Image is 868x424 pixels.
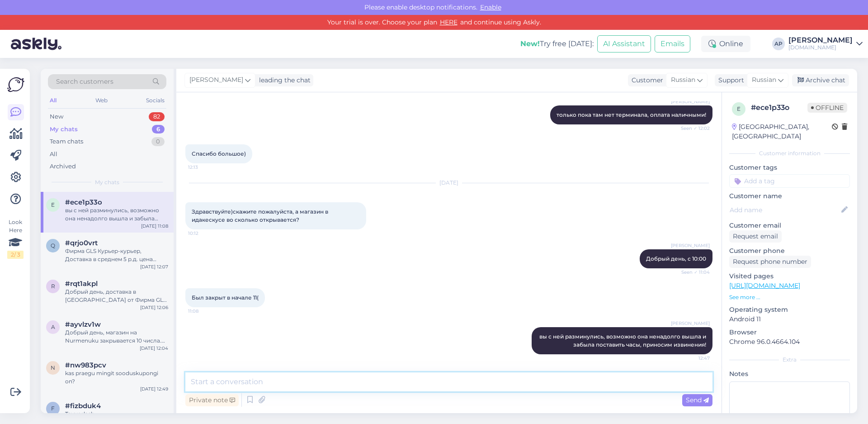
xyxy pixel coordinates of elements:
[730,205,840,215] input: Add name
[65,361,106,369] span: #nw983pcv
[788,37,853,44] div: [PERSON_NAME]
[65,320,101,329] span: #ayvlzv1w
[751,102,807,113] div: # ece1p33o
[50,150,57,159] div: All
[729,221,850,230] p: Customer email
[729,163,850,172] p: Customer tags
[188,308,222,314] span: 11:08
[189,75,243,85] span: [PERSON_NAME]
[48,95,58,106] div: All
[732,122,832,141] div: [GEOGRAPHIC_DATA], [GEOGRAPHIC_DATA]
[65,247,168,263] div: Фирма GLS Курьер-курьер, Доставка в среднем 5 р.д. цена €20.73
[151,137,165,146] div: 0
[185,394,239,406] div: Private note
[597,35,651,52] button: AI Assistant
[772,38,785,50] div: AP
[729,305,850,314] p: Operating system
[192,294,259,301] span: Был закрыт в начале 11(
[686,396,709,404] span: Send
[94,95,109,106] div: Web
[65,288,168,304] div: Добрый день, доставка в [GEOGRAPHIC_DATA] от Фирма GLS Курьер-курьер, Доставка в среднем 5 р.д. ц...
[50,137,83,146] div: Team chats
[51,364,55,371] span: n
[51,283,55,290] span: r
[737,105,741,112] span: e
[141,223,168,229] div: [DATE] 11:08
[520,39,540,48] b: New!
[729,337,850,347] p: Chrome 96.0.4664.104
[788,37,863,51] a: [PERSON_NAME][DOMAIN_NAME]
[7,218,24,259] div: Look Here
[646,255,706,262] span: Добрый день, с 10:00
[152,125,165,134] div: 6
[729,293,850,301] p: See more ...
[140,263,168,270] div: [DATE] 12:07
[729,314,850,324] p: Android 11
[7,251,24,259] div: 2 / 3
[51,324,55,330] span: a
[729,246,850,256] p: Customer phone
[7,76,24,93] img: Askly Logo
[149,112,165,121] div: 82
[671,242,710,249] span: [PERSON_NAME]
[144,95,166,106] div: Socials
[51,405,55,412] span: f
[715,76,744,85] div: Support
[65,329,168,345] div: Добрый день, магазин на Nurmenuku закрывается 10 числа. Сейчас там проходит распродажа, скидки на...
[792,74,849,86] div: Archive chat
[729,328,850,337] p: Browser
[671,75,695,85] span: Russian
[729,191,850,201] p: Customer name
[50,125,78,134] div: My chats
[701,36,750,52] div: Online
[729,256,811,268] div: Request phone number
[557,111,706,118] span: только пока там нет терминала, оплата наличными!
[65,206,168,223] div: вы с ней разминулись, возможно она ненадолго вышла и забыла поставить часы, приносим извинения!
[676,269,710,276] span: Seen ✓ 11:04
[255,76,311,85] div: leading the chat
[671,98,710,105] span: [PERSON_NAME]
[539,333,708,348] span: вы с ней разминулись, возможно она ненадолго вышла и забыла поставить часы, приносим извинения!
[95,178,119,186] span: My chats
[477,3,504,11] span: Enable
[50,162,76,171] div: Archived
[50,112,63,121] div: New
[788,44,853,51] div: [DOMAIN_NAME]
[520,38,594,49] div: Try free [DATE]:
[65,369,168,386] div: kas praegu mingit sooduskupongi on?
[655,35,690,52] button: Emails
[729,149,850,157] div: Customer information
[140,345,168,352] div: [DATE] 12:04
[729,281,800,290] a: [URL][DOMAIN_NAME]
[729,272,850,281] p: Visited pages
[628,76,663,85] div: Customer
[65,198,102,206] span: #ece1p33o
[51,201,55,208] span: e
[140,386,168,392] div: [DATE] 12:49
[676,355,710,362] span: 12:47
[65,239,98,247] span: #qrjo0vrt
[729,356,850,364] div: Extra
[192,150,246,157] span: Спасибо большое)
[51,242,55,249] span: q
[729,230,782,243] div: Request email
[676,125,710,132] span: Seen ✓ 12:02
[140,304,168,311] div: [DATE] 12:06
[192,208,330,223] span: Здравствуйте)скажите пожалуйста, а магазин в идакескусе во сколько открывается?
[188,230,222,237] span: 10:12
[65,410,168,418] div: Tayyorlash
[437,18,460,26] a: HERE
[729,369,850,379] p: Notes
[671,320,710,327] span: [PERSON_NAME]
[56,77,113,86] span: Search customers
[185,179,712,187] div: [DATE]
[729,174,850,188] input: Add a tag
[752,75,776,85] span: Russian
[65,280,98,288] span: #rqt1akpl
[65,402,101,410] span: #fizbduk4
[188,164,222,171] span: 12:13
[807,103,847,113] span: Offline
